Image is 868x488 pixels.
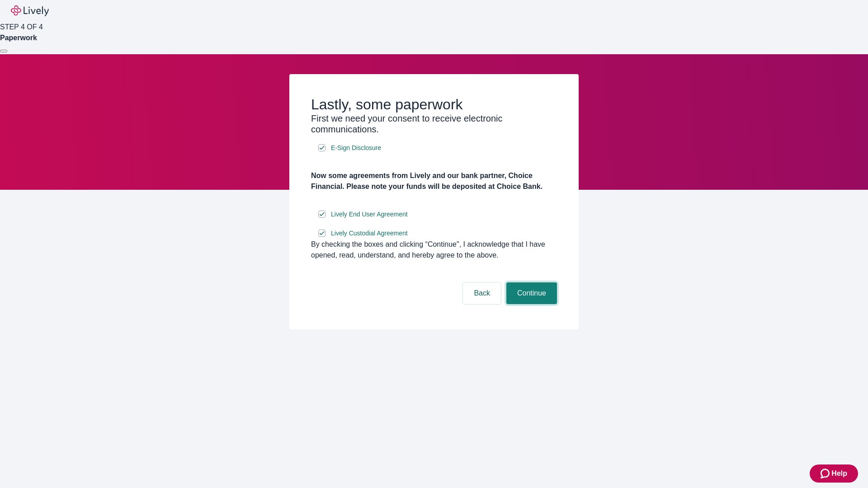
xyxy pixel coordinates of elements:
span: E-Sign Disclosure [331,143,381,153]
h2: Lastly, some paperwork [311,96,557,113]
h4: Now some agreements from Lively and our bank partner, Choice Financial. Please note your funds wi... [311,170,557,192]
button: Back [463,282,501,304]
button: Continue [506,282,557,304]
span: Lively End User Agreement [331,210,408,219]
button: Zendesk support iconHelp [810,465,858,483]
span: Help [831,468,847,479]
a: e-sign disclosure document [329,228,410,239]
div: By checking the boxes and clicking “Continue", I acknowledge that I have opened, read, understand... [311,239,557,261]
img: Lively [11,5,49,16]
span: Lively Custodial Agreement [331,229,408,238]
a: e-sign disclosure document [329,142,383,154]
h3: First we need your consent to receive electronic communications. [311,113,557,135]
svg: Zendesk support icon [821,468,831,479]
a: e-sign disclosure document [329,209,410,220]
